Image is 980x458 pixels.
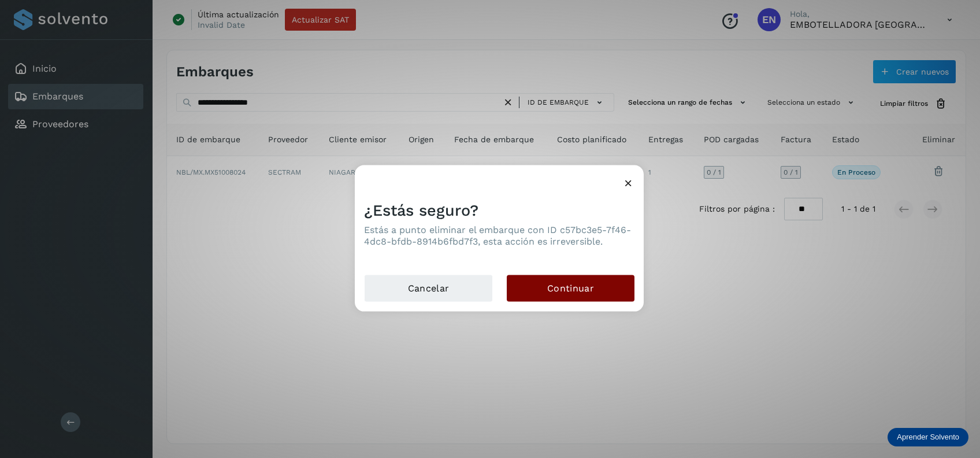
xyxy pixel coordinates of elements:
[364,201,478,220] span: ¿Estás seguro?
[507,275,634,301] button: Continuar
[364,274,493,302] button: Cancelar
[888,428,968,446] div: Aprender Solvento
[364,224,631,246] span: Estás a punto eliminar el embarque con ID c57bc3e5-7f46-4dc8-bfdb-8914b6fbd7f3, esta acción es ir...
[897,433,959,442] p: Aprender Solvento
